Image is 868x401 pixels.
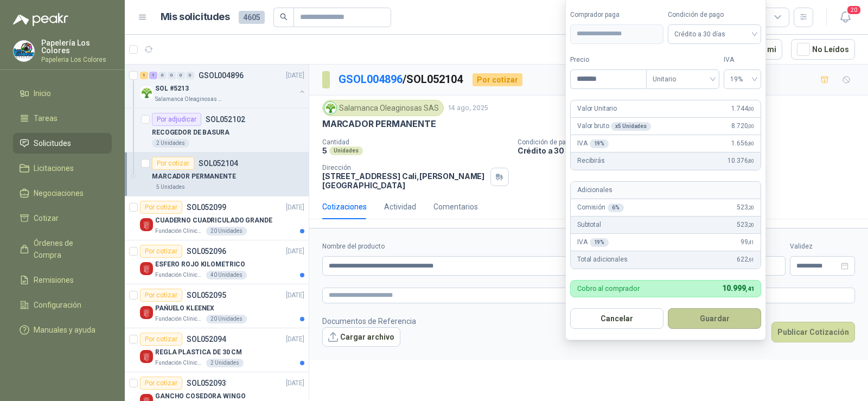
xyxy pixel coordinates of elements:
img: Company Logo [140,306,153,319]
p: RECOGEDOR DE BASURA [152,128,229,138]
span: Órdenes de Compra [34,237,101,261]
div: 5 Unidades [152,183,189,192]
span: ,80 [748,158,754,164]
p: Recibirás [577,156,605,166]
span: 99 [741,237,754,247]
p: Subtotal [577,220,601,230]
div: Por cotizar [140,333,182,346]
span: 19% [730,71,755,87]
p: Condición de pago [518,138,864,146]
p: ESFERO ROJO KILOMETRICO [155,259,245,270]
div: 20 Unidades [206,315,247,323]
div: Por cotizar [140,289,182,302]
span: 523 [737,202,754,213]
p: Fundación Clínica Shaio [155,227,204,235]
div: Por cotizar [152,157,194,170]
p: Cobro al comprador [577,285,640,292]
a: Negociaciones [13,183,112,203]
span: Configuración [34,299,81,311]
p: [DATE] [286,378,304,389]
p: SOL #5213 [155,84,189,94]
a: Órdenes de Compra [13,233,112,265]
label: Condición de pago [668,10,761,20]
span: ,00 [748,123,754,129]
div: Por cotizar [140,377,182,390]
span: ,20 [748,205,754,211]
div: Por cotizar [473,73,522,86]
p: Cantidad [322,138,509,146]
button: Cancelar [570,308,663,329]
label: Precio [570,55,646,65]
span: Manuales y ayuda [34,324,95,336]
button: No Leídos [791,39,855,60]
span: Cotizar [34,212,59,224]
span: Crédito a 30 días [674,26,755,42]
a: Por cotizarSOL052096[DATE] Company LogoESFERO ROJO KILOMETRICOFundación Clínica Shaio40 Unidades [125,240,309,284]
span: Licitaciones [34,162,74,174]
img: Logo peakr [13,13,68,26]
div: 0 [177,72,185,79]
p: CUADERNO CUADRICULADO GRANDE [155,215,272,226]
label: Validez [790,241,855,252]
p: Papeleria Los Colores [41,56,112,63]
span: Remisiones [34,274,74,286]
a: 1 1 0 0 0 0 GSOL004896[DATE] Company LogoSOL #5213Salamanca Oleaginosas SAS [140,69,307,104]
p: Crédito a 30 días [518,146,864,155]
div: 19 % [590,238,609,247]
span: Tareas [34,112,58,124]
a: Inicio [13,83,112,104]
div: 40 Unidades [206,271,247,279]
span: ,20 [748,222,754,228]
div: Unidades [329,147,363,155]
div: 2 Unidades [152,139,189,148]
div: 1 [140,72,148,79]
p: PAŃUELO KLEENEX [155,303,214,314]
img: Company Logo [14,41,34,61]
span: ,00 [748,106,754,112]
p: SOL052096 [187,247,226,255]
p: [STREET_ADDRESS] Cali , [PERSON_NAME][GEOGRAPHIC_DATA] [322,171,486,190]
span: 523 [737,220,754,230]
p: / SOL052104 [339,71,464,88]
label: Comprador paga [570,10,663,20]
a: Tareas [13,108,112,129]
p: 14 ago, 2025 [448,103,488,113]
div: 0 [168,72,176,79]
span: 10.999 [722,284,754,292]
div: Por cotizar [140,201,182,214]
span: 10.376 [727,156,754,166]
span: 20 [846,5,861,15]
p: REGLA PLASTICA DE 30 CM [155,347,242,358]
a: Por cotizarSOL052094[DATE] Company LogoREGLA PLASTICA DE 30 CMFundación Clínica Shaio2 Unidades [125,328,309,372]
p: SOL052104 [199,160,238,167]
div: 0 [186,72,194,79]
button: Guardar [668,308,761,329]
div: Por cotizar [140,245,182,258]
div: 2 Unidades [206,359,244,367]
p: SOL052102 [206,116,245,123]
p: SOL052099 [187,203,226,211]
p: Fundación Clínica Shaio [155,359,204,367]
a: Licitaciones [13,158,112,179]
a: GSOL004896 [339,73,403,86]
p: Comisión [577,202,624,213]
p: [DATE] [286,71,304,81]
p: [DATE] [286,246,304,257]
p: SOL052093 [187,379,226,387]
p: Dirección [322,164,486,171]
button: 20 [835,8,855,27]
div: Actividad [384,201,416,213]
div: Por adjudicar [152,113,201,126]
div: 19 % [590,139,609,148]
p: [DATE] [286,334,304,345]
p: Valor bruto [577,121,651,131]
p: Papelería Los Colores [41,39,112,54]
p: 5 [322,146,327,155]
span: search [280,13,288,21]
a: Por adjudicarSOL052102RECOGEDOR DE BASURA2 Unidades [125,109,309,152]
a: Por cotizarSOL052099[DATE] Company LogoCUADERNO CUADRICULADO GRANDEFundación Clínica Shaio20 Unid... [125,196,309,240]
label: Nombre del producto [322,241,634,252]
span: 1.744 [731,104,754,114]
h1: Mis solicitudes [161,9,230,25]
div: 6 % [608,203,624,212]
